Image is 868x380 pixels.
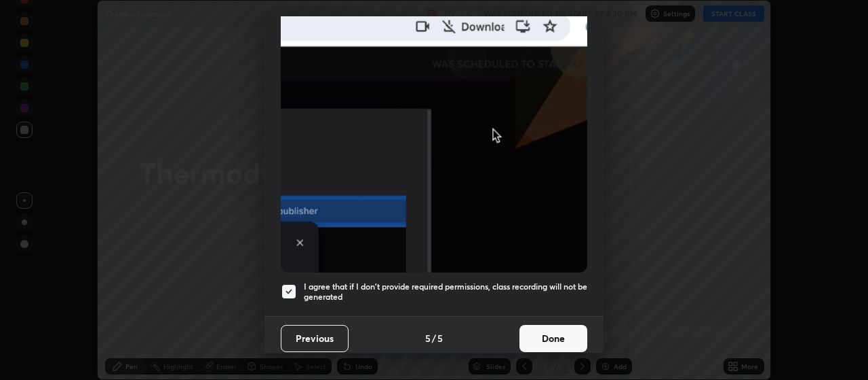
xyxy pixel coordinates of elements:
[432,331,436,345] h4: /
[437,331,443,345] h4: 5
[304,281,587,303] h5: I agree that if I don't provide required permissions, class recording will not be generated
[425,331,431,345] h4: 5
[519,325,587,352] button: Done
[281,325,349,352] button: Previous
